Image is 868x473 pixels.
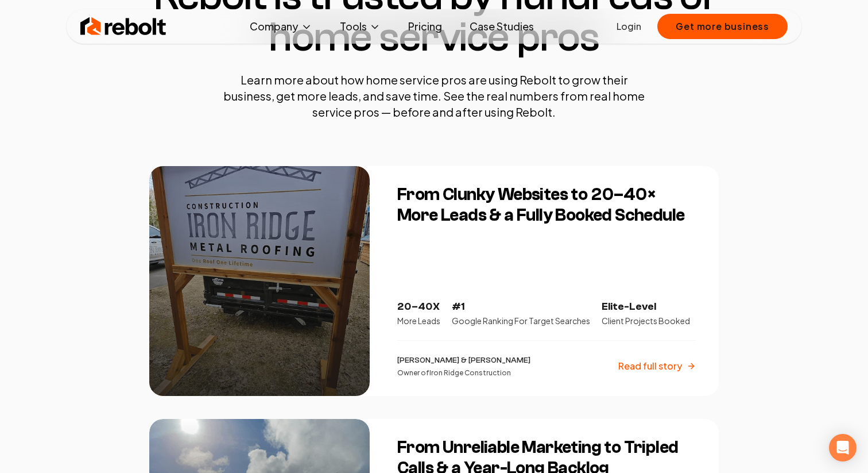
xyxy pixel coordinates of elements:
p: Learn more about how home service pros are using Rebolt to grow their business, get more leads, a... [216,72,652,120]
button: Company [241,15,321,38]
p: Client Projects Booked [602,315,690,326]
a: Pricing [399,15,451,38]
a: From Clunky Websites to 20–40× More Leads & a Fully Booked ScheduleFrom Clunky Websites to 20–40×... [149,166,719,396]
h3: From Clunky Websites to 20–40× More Leads & a Fully Booked Schedule [397,184,696,226]
div: Open Intercom Messenger [829,434,857,462]
p: Owner of Iron Ridge Construction [397,368,530,378]
button: Tools [331,15,390,38]
a: Case Studies [460,15,543,38]
img: Rebolt Logo [80,15,166,38]
button: Get more business [657,14,788,39]
p: #1 [452,299,590,315]
p: Elite-Level [602,299,690,315]
p: Google Ranking For Target Searches [452,315,590,326]
p: 20–40X [397,299,440,315]
p: [PERSON_NAME] & [PERSON_NAME] [397,355,530,366]
p: More Leads [397,315,440,326]
p: Read full story [618,359,682,373]
a: Login [617,20,641,33]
